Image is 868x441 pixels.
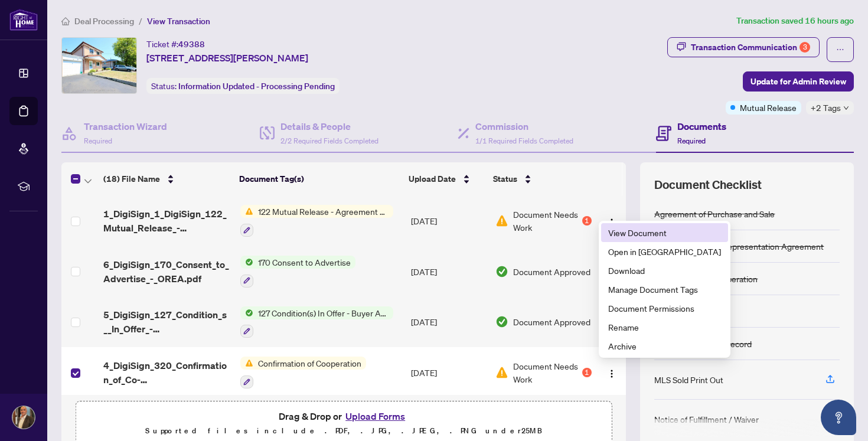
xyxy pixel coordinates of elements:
[495,265,508,278] img: Document Status
[582,216,592,226] div: 1
[253,357,366,370] span: Confirmation of Cooperation
[253,256,355,269] span: 170 Consent to Advertise
[821,400,856,435] button: Open asap
[146,51,308,65] span: [STREET_ADDRESS][PERSON_NAME]
[240,357,366,388] button: Status IconConfirmation of Cooperation
[608,264,721,277] span: Download
[404,162,488,195] th: Upload Date
[743,71,854,92] button: Update for Admin Review
[811,101,841,115] span: +2 Tags
[83,424,604,438] p: Supported files include .PDF, .JPG, .JPEG, .PNG under 25 MB
[253,205,393,218] span: 122 Mutual Release - Agreement of Purchase and Sale
[750,72,846,91] span: Update for Admin Review
[103,358,230,387] span: 4_DigiSign_320_Confirmation_of_Co-operation_and_Representation_-_Buyer_Seller_-_PropTx-[PERSON_NA...
[342,409,409,424] button: Upload Forms
[488,162,593,195] th: Status
[740,101,797,114] span: Mutual Release
[677,119,726,133] h4: Documents
[602,211,621,230] button: Logo
[608,245,721,258] span: Open in [GEOGRAPHIC_DATA]
[62,38,136,93] img: IMG-W12348154_1.jpg
[608,283,721,296] span: Manage Document Tags
[146,37,205,51] div: Ticket #:
[800,42,810,53] div: 3
[513,265,590,278] span: Document Approved
[608,339,721,352] span: Archive
[240,256,253,269] img: Status Icon
[240,306,253,319] img: Status Icon
[103,207,230,235] span: 1_DigiSign_1_DigiSign_122_Mutual_Release_-_Agreement_of_Purchase_and_Sale_-_OREA.pdf
[667,37,820,57] button: Transaction Communication3
[280,136,378,145] span: 2/2 Required Fields Completed
[240,256,355,288] button: Status Icon170 Consent to Advertise
[495,366,508,379] img: Document Status
[146,78,340,94] div: Status:
[253,306,393,319] span: 127 Condition(s) In Offer - Buyer Acknowledgement
[178,39,205,50] span: 49388
[103,308,230,336] span: 5_DigiSign_127_Condition_s__In_Offer_-_Buyer_Acknowledgement_-_PropTx-[PERSON_NAME].pdf
[406,246,491,297] td: [DATE]
[406,195,491,246] td: [DATE]
[608,302,721,315] span: Document Permissions
[147,16,210,27] span: View Transaction
[607,369,616,378] img: Logo
[9,9,38,31] img: logo
[602,363,621,382] button: Logo
[61,17,70,25] span: home
[607,218,616,227] img: Logo
[240,357,253,370] img: Status Icon
[234,162,404,195] th: Document Tag(s)
[736,14,854,28] article: Transaction saved 16 hours ago
[475,119,573,133] h4: Commission
[513,315,590,328] span: Document Approved
[495,214,508,227] img: Document Status
[406,347,491,398] td: [DATE]
[99,162,234,195] th: (18) File Name
[84,136,112,145] span: Required
[843,105,849,111] span: down
[654,413,759,426] div: Notice of Fulfillment / Waiver
[493,172,517,185] span: Status
[178,81,335,92] span: Information Updated - Processing Pending
[240,205,253,218] img: Status Icon
[103,257,230,286] span: 6_DigiSign_170_Consent_to_Advertise_-_OREA.pdf
[406,297,491,348] td: [DATE]
[513,208,580,234] span: Document Needs Work
[139,14,142,28] li: /
[582,368,592,377] div: 1
[513,360,580,386] span: Document Needs Work
[654,373,723,386] div: MLS Sold Print Out
[691,38,810,57] div: Transaction Communication
[84,119,167,133] h4: Transaction Wizard
[475,136,573,145] span: 1/1 Required Fields Completed
[240,205,393,237] button: Status Icon122 Mutual Release - Agreement of Purchase and Sale
[279,409,409,424] span: Drag & Drop or
[654,177,762,193] span: Document Checklist
[240,306,393,338] button: Status Icon127 Condition(s) In Offer - Buyer Acknowledgement
[280,119,378,133] h4: Details & People
[677,136,706,145] span: Required
[103,172,160,185] span: (18) File Name
[74,16,134,27] span: Deal Processing
[12,406,35,429] img: Profile Icon
[608,226,721,239] span: View Document
[608,321,721,334] span: Rename
[495,315,508,328] img: Document Status
[654,207,775,220] div: Agreement of Purchase and Sale
[836,45,844,54] span: ellipsis
[409,172,456,185] span: Upload Date
[654,240,824,253] div: Buyer Designated Representation Agreement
